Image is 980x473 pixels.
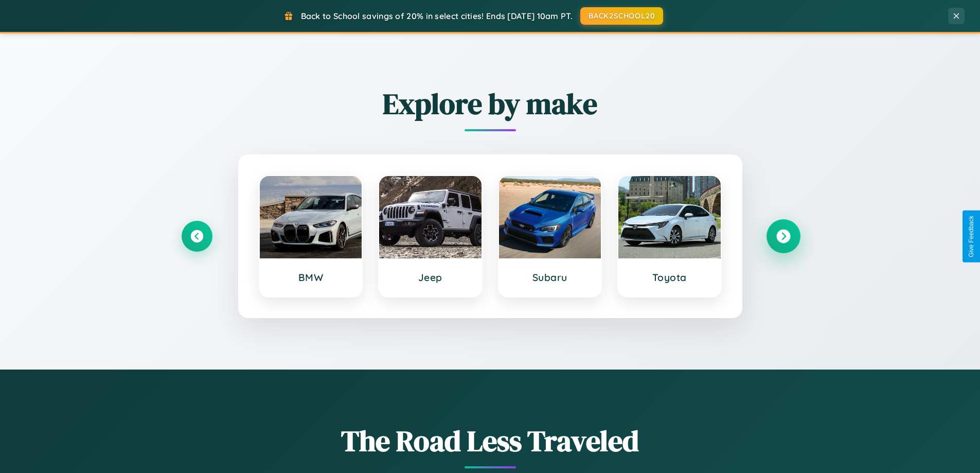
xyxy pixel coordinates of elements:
[301,11,573,21] span: Back to School savings of 20% in select cities! Ends [DATE] 10am PT.
[629,271,710,284] h3: Toyota
[968,216,975,257] div: Give Feedback
[580,7,663,25] button: BACK2SCHOOL20
[509,271,591,284] h3: Subaru
[389,271,471,284] h3: Jeep
[182,84,799,124] h2: Explore by make
[182,421,799,461] h1: The Road Less Traveled
[270,271,352,284] h3: BMW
